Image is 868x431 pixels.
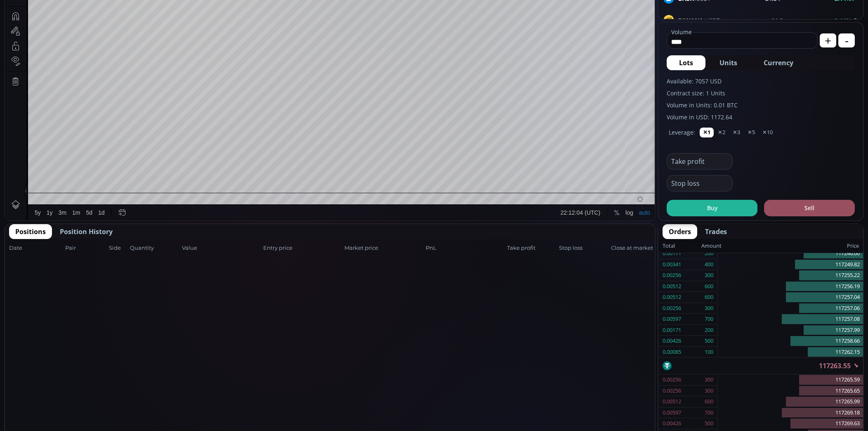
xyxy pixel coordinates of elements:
[678,16,720,25] span: :USDT
[667,200,757,216] button: Buy
[722,241,859,251] div: Price
[705,303,713,314] div: 300
[835,17,851,24] b: 2.11%
[678,17,703,24] b: BANANA
[705,259,713,270] div: 400
[663,292,681,303] div: 0.00512
[27,30,45,36] div: Volume
[820,33,836,47] button: +
[663,259,681,270] div: 0.00341
[556,362,595,369] span: 22:12:04 (UTC)
[634,362,645,369] div: auto
[40,19,53,26] div: 1D
[631,358,648,373] div: Toggle Auto Scale
[705,396,713,407] div: 600
[166,20,191,26] div: 116092.76
[60,227,113,237] span: Position History
[507,244,557,252] span: Take profit
[663,386,681,396] div: 0.00256
[707,55,750,70] button: Units
[263,244,342,252] span: Entry price
[718,336,863,347] div: 117258.66
[718,259,863,270] div: 117249.82
[130,244,179,252] span: Quantity
[705,227,727,237] span: Trades
[718,248,863,259] div: 117246.00
[715,128,729,137] button: ✕2
[663,314,681,324] div: 0.00597
[679,58,693,68] span: Lots
[182,244,261,252] span: Value
[15,227,46,237] span: Positions
[771,16,783,25] b: 21.3
[553,358,598,373] button: 22:12:04 (UTC)
[53,19,78,26] div: Bitcoin
[103,20,128,26] div: 116447.60
[705,386,713,396] div: 300
[718,281,863,292] div: 117256.19
[705,281,713,292] div: 600
[718,292,863,303] div: 117257.04
[663,248,681,259] div: 0.00171
[154,5,179,11] div: Indicators
[759,128,776,137] button: ✕10
[111,358,124,373] div: Go to
[663,325,681,336] div: 0.00171
[663,347,681,358] div: 0.00085
[67,362,75,369] div: 1m
[705,325,713,336] div: 200
[663,396,681,407] div: 0.00512
[718,347,863,358] div: 117262.15
[705,248,713,259] div: 200
[718,407,863,419] div: 117269.18
[705,374,713,385] div: 300
[663,224,697,239] button: Orders
[705,270,713,281] div: 300
[667,77,855,85] label: Available: 7057 USD
[764,200,855,216] button: Sell
[163,20,166,26] div: L
[559,244,609,252] span: Stop loss
[701,241,722,251] div: Amount
[700,128,714,137] button: ✕1
[705,347,713,358] div: 100
[198,20,224,26] div: 117263.55
[699,224,733,239] button: Trades
[618,358,631,373] div: Toggle Log Scale
[667,113,855,121] label: Volume in USD: 1172.64
[718,314,863,325] div: 117257.08
[84,19,92,26] div: Market open
[718,303,863,314] div: 117257.06
[663,303,681,314] div: 0.00256
[663,418,681,429] div: 0.00426
[81,362,88,369] div: 5d
[19,338,23,349] div: Hide Drawings Toolbar
[611,244,651,252] span: Close at market
[9,224,52,239] button: Positions
[226,20,269,26] div: +815.96 (+0.70%)
[705,314,713,324] div: 700
[135,20,160,26] div: 117900.00
[663,374,681,385] div: 0.00256
[48,30,68,36] div: 10.711K
[42,362,48,369] div: 1y
[658,358,863,374] div: 117263.55
[9,244,63,252] span: Date
[70,5,74,11] div: D
[751,55,806,70] button: Currency
[98,20,103,26] div: O
[109,244,127,252] span: Side
[30,362,36,369] div: 5y
[663,407,681,418] div: 0.00597
[718,270,863,281] div: 117255.22
[131,20,135,26] div: H
[764,58,793,68] span: Currency
[663,241,701,251] div: Total
[344,244,423,252] span: Market price
[718,396,863,407] div: 117265.99
[54,362,61,369] div: 3m
[669,128,695,137] label: Leverage:
[667,55,705,70] button: Lots
[606,358,618,373] div: Toggle Percentage
[705,336,713,346] div: 500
